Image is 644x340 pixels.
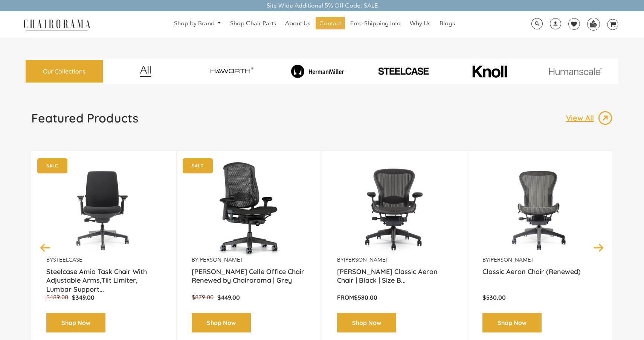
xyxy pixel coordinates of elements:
img: Herman Miller Classic Aeron Chair | Black | Size B (Renewed) - chairorama [337,162,452,256]
a: Blogs [436,17,459,29]
img: image_8_173eb7e0-7579-41b4-bc8e-4ba0b8ba93e8.png [276,64,359,78]
span: $879.00 [192,294,214,301]
a: Shop Now [337,313,396,333]
text: SALE [192,163,203,168]
a: Herman Miller Classic Aeron Chair | Black | Size B (Renewed) - chairorama Herman Miller Classic A... [337,162,452,256]
a: View All [566,110,613,126]
p: View All [566,113,598,123]
img: WhatsApp_Image_2024-07-12_at_16.23.01.webp [588,18,599,29]
span: $580.00 [354,294,377,301]
p: by [46,256,161,263]
a: Steelcase Amia Task Chair With Adjustable Arms,Tilt Limiter, Lumbar Support... [46,267,161,286]
img: PHOTO-2024-07-09-00-53-10-removebg-preview.png [362,66,445,76]
a: Shop Now [192,313,251,333]
a: Shop by Brand [170,18,225,29]
a: Amia Chair by chairorama.com Renewed Amia Chair chairorama.com [46,162,161,256]
img: image_11.png [534,67,617,75]
span: $489.00 [46,294,68,301]
a: Herman Miller Celle Office Chair Renewed by Chairorama | Grey - chairorama Herman Miller Celle Of... [192,162,307,256]
img: image_10_1.png [455,64,523,78]
span: Free Shipping Info [350,20,401,28]
a: Classic Aeron Chair (Renewed) - chairorama Classic Aeron Chair (Renewed) - chairorama [482,162,597,256]
span: Contact [319,20,341,28]
img: image_12.png [125,66,166,77]
a: [PERSON_NAME] Classic Aeron Chair | Black | Size B... [337,267,452,286]
text: SALE [46,163,58,168]
img: chairorama [19,18,95,31]
a: [PERSON_NAME] Celle Office Chair Renewed by Chairorama | Grey [192,267,307,286]
span: $349.00 [72,294,95,301]
span: About Us [285,20,310,28]
p: by [192,256,307,263]
button: Previous [39,241,52,254]
a: Steelcase [53,256,82,263]
span: Shop Chair Parts [230,20,276,28]
img: Herman Miller Celle Office Chair Renewed by Chairorama | Grey - chairorama [192,162,307,256]
a: Why Us [406,17,434,29]
span: $530.00 [482,294,506,301]
a: Free Shipping Info [346,17,404,29]
img: Amia Chair by chairorama.com [46,162,161,256]
p: by [482,256,597,263]
a: Shop Chair Parts [226,17,280,29]
p: by [337,256,452,263]
a: Contact [316,17,345,29]
span: Why Us [410,20,430,28]
nav: DesktopNavigation [127,17,502,31]
img: image_7_14f0750b-d084-457f-979a-a1ab9f6582c4.png [190,62,273,81]
a: Our Collections [26,60,103,83]
a: Shop Now [482,313,542,333]
a: Classic Aeron Chair (Renewed) [482,267,597,286]
button: Next [592,241,605,254]
h1: Featured Products [31,110,138,126]
a: About Us [281,17,314,29]
a: Featured Products [31,110,138,132]
span: Blogs [440,20,455,28]
a: [PERSON_NAME] [198,256,242,263]
span: $449.00 [217,294,240,301]
p: From [337,294,452,302]
a: Shop Now [46,313,105,333]
a: [PERSON_NAME] [489,256,533,263]
img: image_13.png [598,110,613,126]
a: [PERSON_NAME] [344,256,387,263]
img: Classic Aeron Chair (Renewed) - chairorama [482,162,597,256]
